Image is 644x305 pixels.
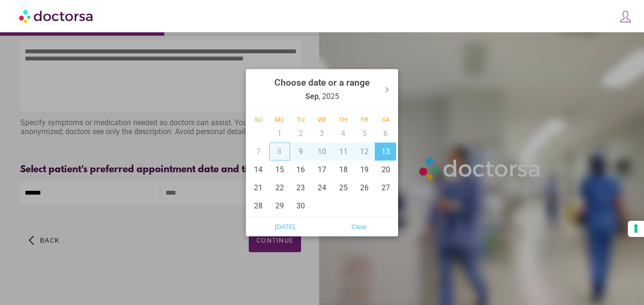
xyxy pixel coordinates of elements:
span: Clear [325,219,393,234]
div: 22 [269,178,291,197]
div: 3 [312,124,333,142]
div: 26 [354,178,375,197]
div: Su [248,116,269,123]
div: Tu [290,116,312,123]
button: Your consent preferences for tracking technologies [628,221,644,237]
span: [DATE] [251,219,319,234]
div: 14 [248,160,269,178]
div: Mo [269,116,291,123]
div: 12 [354,142,375,160]
div: 28 [248,197,269,215]
img: Doctorsa.com [19,5,94,27]
strong: Choose date or a range [274,77,370,88]
button: Clear [322,219,396,234]
img: icons8-customer-100.png [619,10,632,23]
button: [DATE] [248,219,322,234]
div: 4 [332,124,354,142]
div: 7 [248,142,269,160]
div: 21 [248,178,269,197]
div: 23 [290,178,312,197]
div: Th [332,116,354,123]
div: 29 [269,197,291,215]
div: 8 [269,142,291,160]
div: 18 [332,160,354,178]
div: 2 [290,124,312,142]
div: 6 [375,124,396,142]
div: Fr [354,116,375,123]
div: 25 [332,178,354,197]
div: 16 [290,160,312,178]
div: We [312,116,333,123]
div: 1 [269,124,291,142]
strong: Sep [305,91,319,100]
div: 11 [332,142,354,160]
div: 19 [354,160,375,178]
div: 27 [375,178,396,197]
div: 10 [312,142,333,160]
div: 9 [290,142,312,160]
div: 24 [312,178,333,197]
div: Sa [375,116,396,123]
div: , 2025 [274,71,370,108]
div: 30 [290,197,312,215]
div: 15 [269,160,291,178]
div: 13 [375,142,396,160]
div: 17 [312,160,333,178]
div: 20 [375,160,396,178]
div: 5 [354,124,375,142]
